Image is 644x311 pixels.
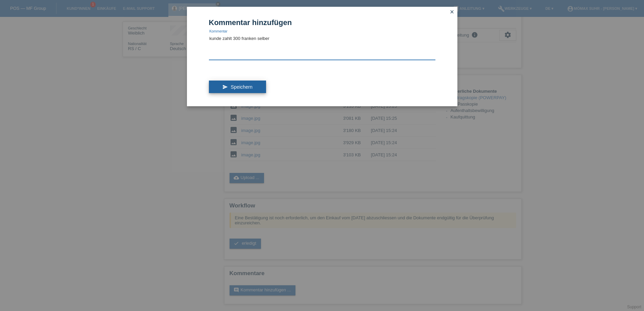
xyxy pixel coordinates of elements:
[231,84,252,90] span: Speichern
[222,84,228,90] i: send
[449,9,455,15] i: close
[209,18,435,27] h1: Kommentar hinzufügen
[209,81,266,93] button: send Speichern
[448,8,456,16] a: close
